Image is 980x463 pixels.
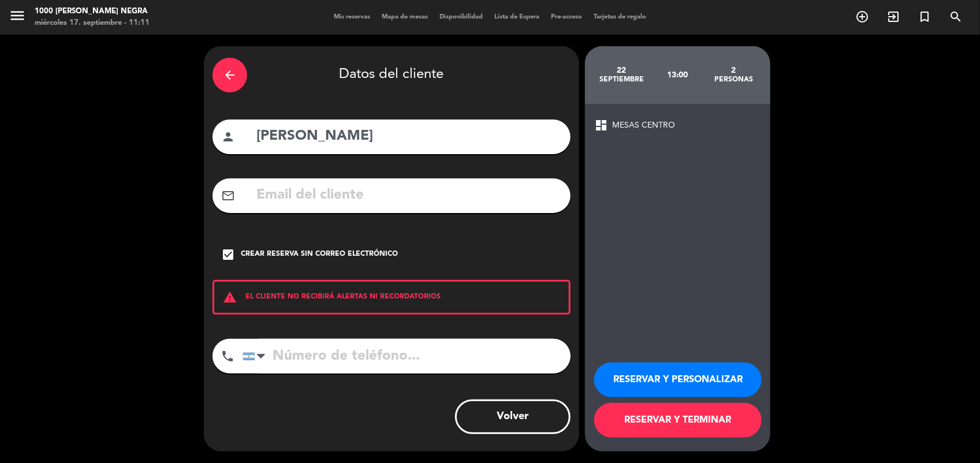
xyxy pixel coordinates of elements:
[255,125,562,148] input: Nombre del cliente
[949,10,963,24] i: search
[706,66,762,75] div: 2
[594,66,650,75] div: 22
[35,17,150,29] div: miércoles 17. septiembre - 11:11
[545,14,588,20] span: Pre-acceso
[241,249,398,260] div: Crear reserva sin correo electrónico
[594,403,762,438] button: RESERVAR Y TERMINAR
[594,363,762,397] button: RESERVAR Y PERSONALIZAR
[594,75,650,84] div: septiembre
[650,55,706,95] div: 13:00
[213,280,571,315] div: EL CLIENTE NO RECIBIRÁ ALERTAS NI RECORDATORIOS
[612,119,675,132] span: MESAS CENTRO
[918,10,931,24] i: turned_in_not
[588,14,652,20] span: Tarjetas de regalo
[223,68,237,82] i: arrow_back
[328,14,376,20] span: Mis reservas
[243,339,270,373] div: Argentina: +54
[434,14,489,20] span: Disponibilidad
[221,130,235,144] i: person
[886,10,900,24] i: exit_to_app
[855,10,869,24] i: add_circle_outline
[243,339,571,374] input: Número de teléfono...
[221,189,235,203] i: mail_outline
[214,290,245,304] i: warning
[213,55,571,95] div: Datos del cliente
[489,14,545,20] span: Lista de Espera
[221,349,234,363] i: phone
[255,184,562,207] input: Email del cliente
[594,118,608,132] span: dashboard
[221,248,235,262] i: check_box
[455,399,571,434] button: Volver
[35,6,150,17] div: 1000 [PERSON_NAME] Negra
[706,75,762,84] div: personas
[9,7,26,28] button: menu
[9,7,26,24] i: menu
[376,14,434,20] span: Mapa de mesas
